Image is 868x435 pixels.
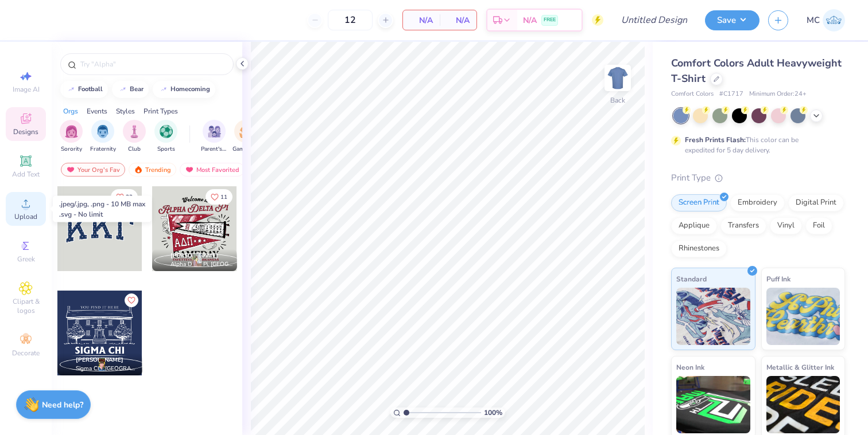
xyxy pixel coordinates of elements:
[76,356,123,364] span: [PERSON_NAME]
[447,14,470,26] span: N/A
[685,135,826,155] div: This color can be expedited for 5 day delivery.
[232,120,259,154] button: filter button
[61,145,82,154] span: Sorority
[232,145,259,154] span: Game Day
[671,171,845,185] div: Print Type
[6,297,46,315] span: Clipart & logos
[159,86,168,93] img: trend_line.gif
[128,125,141,138] img: Club Image
[671,240,727,257] div: Rhinestones
[67,86,76,93] img: trend_line.gif
[180,163,245,177] div: Most Favorited
[144,106,178,116] div: Print Types
[78,86,103,92] div: football
[12,170,40,179] span: Add Text
[65,125,78,138] img: Sorority Image
[220,194,227,200] span: 11
[60,81,108,98] button: football
[59,199,145,209] div: .jpeg/.jpg, .png - 10 MB max
[79,58,226,70] input: Try "Alpha"
[676,361,704,373] span: Neon Ink
[170,252,218,260] span: [PERSON_NAME]
[153,81,215,98] button: homecoming
[66,166,75,174] img: most_fav.gif
[676,376,750,433] img: Neon Ink
[63,106,78,116] div: Orgs
[123,120,146,154] div: filter for Club
[749,89,807,99] span: Minimum Order: 24 +
[671,89,714,99] span: Comfort Colors
[157,145,175,154] span: Sports
[76,365,138,373] span: Sigma Chi, [GEOGRAPHIC_DATA][US_STATE]
[90,120,116,154] div: filter for Fraternity
[730,194,785,211] div: Embroidery
[170,86,210,92] div: homecoming
[610,95,625,105] div: Back
[60,120,83,154] button: filter button
[788,194,844,211] div: Digital Print
[685,135,746,144] strong: Fresh Prints Flash:
[154,120,177,154] button: filter button
[770,217,802,234] div: Vinyl
[170,260,232,269] span: Alpha Delta Pi, [GEOGRAPHIC_DATA][US_STATE] at [GEOGRAPHIC_DATA]
[134,166,143,174] img: trending.gif
[90,145,116,154] span: Fraternity
[807,9,845,32] a: MC
[90,120,116,154] button: filter button
[160,125,173,138] img: Sports Image
[154,120,177,154] div: filter for Sports
[766,361,834,373] span: Metallic & Glitter Ink
[201,145,227,154] span: Parent's Weekend
[60,120,83,154] div: filter for Sorority
[671,217,717,234] div: Applique
[17,254,35,264] span: Greek
[720,217,766,234] div: Transfers
[130,86,144,92] div: bear
[116,106,135,116] div: Styles
[14,212,37,221] span: Upload
[201,120,227,154] div: filter for Parent's Weekend
[201,120,227,154] button: filter button
[671,56,842,85] span: Comfort Colors Adult Heavyweight T-Shirt
[766,273,790,285] span: Puff Ink
[206,189,232,205] button: Like
[42,399,83,410] strong: Need help?
[606,66,629,89] img: Back
[123,120,146,154] button: filter button
[410,14,433,26] span: N/A
[805,217,832,234] div: Foil
[612,9,696,32] input: Untitled Design
[705,10,759,30] button: Save
[185,166,194,174] img: most_fav.gif
[96,125,109,138] img: Fraternity Image
[129,163,176,177] div: Trending
[118,86,127,93] img: trend_line.gif
[676,273,707,285] span: Standard
[328,10,373,30] input: – –
[13,85,40,94] span: Image AI
[87,106,107,116] div: Events
[823,9,845,32] img: Mary Caroline Kolar
[719,89,743,99] span: # C1717
[208,125,221,138] img: Parent's Weekend Image
[676,288,750,345] img: Standard
[239,125,253,138] img: Game Day Image
[13,127,38,136] span: Designs
[61,163,125,177] div: Your Org's Fav
[484,407,502,418] span: 100 %
[128,145,141,154] span: Club
[807,14,820,27] span: MC
[111,189,138,205] button: Like
[523,14,537,26] span: N/A
[232,120,259,154] div: filter for Game Day
[766,376,840,433] img: Metallic & Glitter Ink
[12,348,40,358] span: Decorate
[59,209,145,220] div: .svg - No limit
[125,293,138,307] button: Like
[544,16,556,24] span: FREE
[766,288,840,345] img: Puff Ink
[671,194,727,211] div: Screen Print
[112,81,149,98] button: bear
